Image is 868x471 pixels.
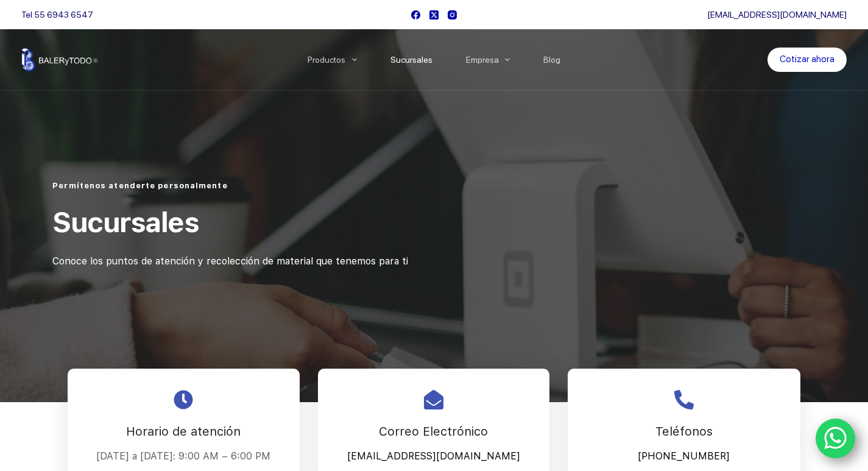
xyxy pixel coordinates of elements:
[34,10,93,19] a: 55 6943 6547
[379,424,488,439] span: Correo Electrónico
[767,48,847,72] a: Cotizar ahora
[21,10,93,19] span: Tel.
[707,10,847,19] a: [EMAIL_ADDRESS][DOMAIN_NAME]
[52,205,199,239] span: Sucursales
[52,255,408,267] span: Conoce los puntos de atención y recolección de material que tenemos para ti
[655,424,713,439] span: Teléfonos
[429,10,439,19] a: X (Twitter)
[816,419,856,459] a: WhatsApp
[291,29,577,90] nav: Menu Principal
[583,447,785,466] p: [PHONE_NUMBER]
[96,450,270,462] span: [DATE] a [DATE]: 9:00 AM – 6:00 PM
[21,48,97,71] img: Balerytodo
[333,447,534,466] p: [EMAIL_ADDRESS][DOMAIN_NAME]
[52,181,227,190] span: Permítenos atenderte personalmente
[448,10,457,19] a: Instagram
[411,10,420,19] a: Facebook
[126,424,241,439] span: Horario de atención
